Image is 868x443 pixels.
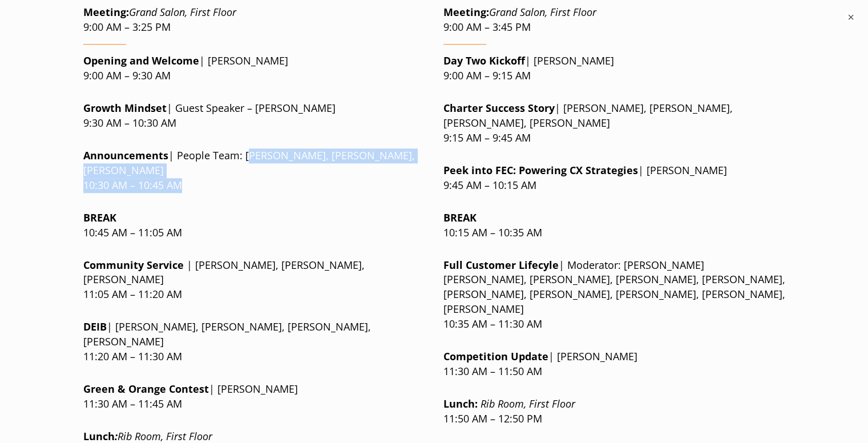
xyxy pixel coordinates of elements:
p: | [PERSON_NAME], [PERSON_NAME], [PERSON_NAME], [PERSON_NAME] 11:20 AM – 11:30 AM [83,320,425,364]
strong: Full Customer Lifecyle [443,258,559,272]
p: 10:45 AM – 11:05 AM [83,211,425,240]
strong: Green & Orange Contest [83,382,209,396]
p: | [PERSON_NAME], [PERSON_NAME], [PERSON_NAME], [PERSON_NAME] 9:15 AM – 9:45 AM [443,101,785,146]
strong: Day Two Kickoff [443,54,525,67]
strong: Lunch [83,429,118,443]
em: Rib Room, First Floor [481,397,575,410]
em: : [115,429,118,443]
strong: Opening and Welcome [83,54,199,67]
strong: Lunch [443,397,475,410]
p: | Guest Speaker – [PERSON_NAME] 9:30 AM – 10:30 AM [83,101,425,131]
strong: BREAK [83,211,116,224]
strong: Competition Update [443,349,548,363]
strong: Peek into FEC: Powering CX Strategies [443,163,638,177]
p: | [PERSON_NAME] 11:30 AM – 11:45 AM [83,382,425,412]
p: | [PERSON_NAME] 9:45 AM – 10:15 AM [443,163,785,193]
strong: Growth Mindset [83,101,167,115]
p: 11:50 AM – 12:50 PM [443,397,785,426]
p: | [PERSON_NAME] 11:30 AM – 11:50 AM [443,349,785,379]
p: | People Team: [PERSON_NAME], [PERSON_NAME], [PERSON_NAME] 10:30 AM – 10:45 AM [83,148,425,193]
strong: Charter Success Story [443,101,555,115]
p: 10:15 AM – 10:35 AM [443,211,785,240]
p: | [PERSON_NAME], [PERSON_NAME], [PERSON_NAME] 11:05 AM – 11:20 AM [83,258,425,303]
p: | [PERSON_NAME] 9:00 AM – 9:15 AM [443,54,785,83]
p: | Moderator: [PERSON_NAME] [PERSON_NAME], [PERSON_NAME], [PERSON_NAME], [PERSON_NAME], [PERSON_NA... [443,258,785,332]
button: × [845,11,857,23]
strong: Announcements [83,148,168,162]
strong: BREAK [443,211,477,224]
strong: DEIB [83,320,107,333]
strong: : [443,397,478,410]
p: | [PERSON_NAME] 9:00 AM – 9:30 AM [83,54,425,83]
strong: Community Service [83,258,184,272]
em: Rib Room, First Floor [118,429,212,443]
